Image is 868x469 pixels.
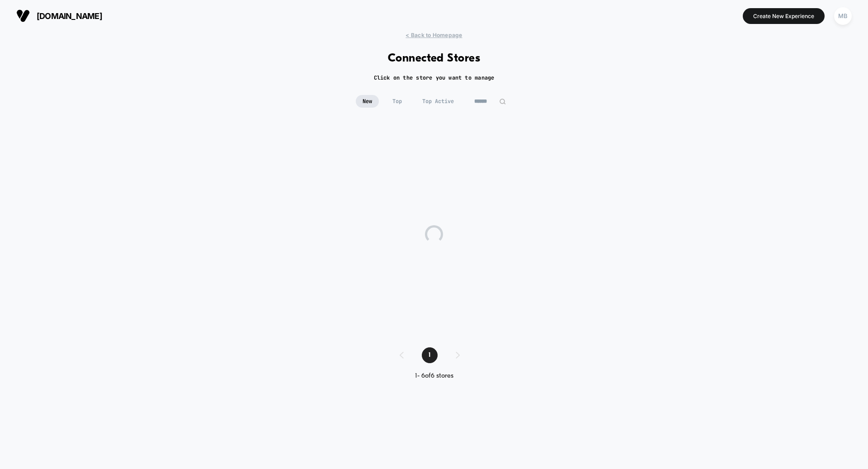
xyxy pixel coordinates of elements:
[415,95,461,108] span: Top Active
[356,95,379,108] span: New
[388,52,481,65] h1: Connected Stores
[743,8,825,24] button: Create New Experience
[14,9,105,23] button: [DOMAIN_NAME]
[374,74,495,81] h2: Click on the store you want to manage
[834,7,852,25] div: MB
[831,7,854,25] button: MB
[386,95,409,108] span: Top
[37,11,102,21] span: [DOMAIN_NAME]
[499,98,506,105] img: edit
[406,32,462,38] span: < Back to Homepage
[16,9,30,23] img: Visually logo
